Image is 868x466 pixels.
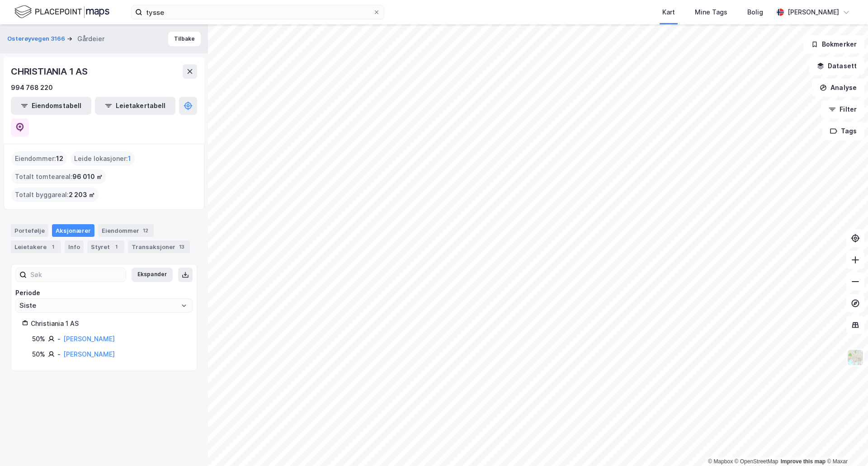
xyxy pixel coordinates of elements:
[180,302,188,309] button: Open
[822,122,864,140] button: Tags
[77,33,104,44] div: Gårdeier
[87,240,124,253] div: Styret
[141,226,150,235] div: 12
[708,458,733,465] a: Mapbox
[11,240,61,253] div: Leietakere
[57,349,61,360] div: -
[63,350,115,358] a: [PERSON_NAME]
[747,7,763,18] div: Bolig
[69,189,95,200] span: 2 203 ㎡
[98,224,154,237] div: Eiendommer
[16,299,192,312] input: ClearOpen
[72,171,103,182] span: 96 010 ㎡
[11,97,91,115] button: Eiendomstabell
[142,5,373,19] input: Søk på adresse, matrikkel, gårdeiere, leietakere eller personer
[823,423,868,466] div: Kontrollprogram for chat
[821,100,864,118] button: Filter
[128,240,190,253] div: Transaksjoner
[112,242,121,251] div: 1
[95,97,175,115] button: Leietakertabell
[11,188,99,202] div: Totalt byggareal :
[128,153,131,164] span: 1
[65,240,84,253] div: Info
[15,287,193,298] div: Periode
[812,79,864,97] button: Analyse
[31,318,186,329] div: Christiania 1 AS
[847,349,864,366] img: Z
[57,334,61,344] div: -
[7,34,67,43] button: Osterøyvegen 3166
[32,334,45,344] div: 50%
[132,268,173,282] button: Ekspander
[52,224,94,237] div: Aksjonærer
[11,151,67,166] div: Eiendommer :
[695,7,727,18] div: Mine Tags
[11,82,53,93] div: 994 768 220
[177,242,186,251] div: 13
[63,335,115,343] a: [PERSON_NAME]
[71,151,135,166] div: Leide lokasjoner :
[27,268,126,282] input: Søk
[168,32,201,46] button: Tilbake
[32,349,45,360] div: 50%
[14,4,109,20] img: logo.f888ab2527a4732fd821a326f86c7f29.svg
[11,224,48,237] div: Portefølje
[735,458,778,465] a: OpenStreetMap
[788,7,839,18] div: [PERSON_NAME]
[823,423,868,466] iframe: Chat Widget
[781,458,826,465] a: Improve this map
[803,35,864,53] button: Bokmerker
[662,7,675,18] div: Kart
[11,64,90,79] div: CHRISTIANIA 1 AS
[809,57,864,75] button: Datasett
[48,242,57,251] div: 1
[11,169,106,184] div: Totalt tomteareal :
[56,153,63,164] span: 12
